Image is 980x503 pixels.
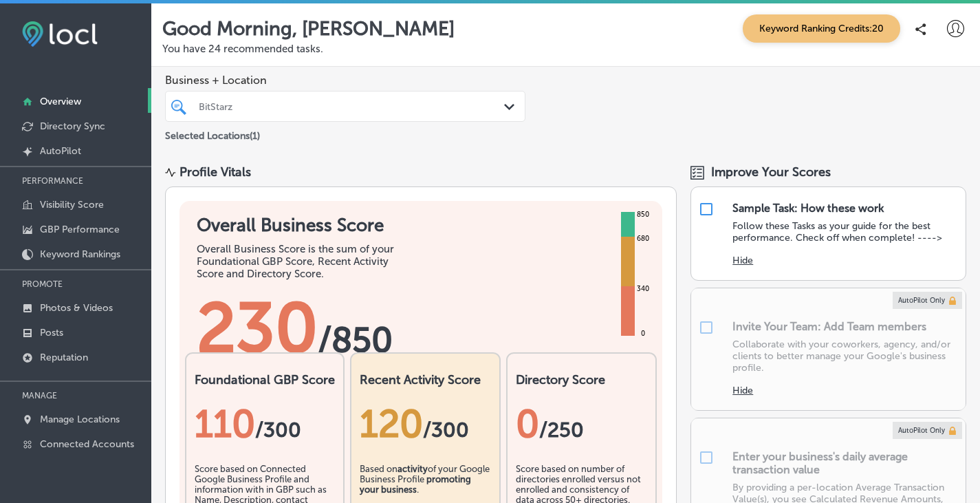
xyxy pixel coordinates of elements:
[360,474,471,495] b: promoting your business
[199,100,505,112] div: BitStarz
[539,418,584,442] span: /250
[516,401,647,447] div: 0
[638,328,648,339] div: 0
[40,438,134,450] p: Connected Accounts
[711,164,831,180] span: Improve Your Scores
[40,248,120,260] p: Keyword Rankings
[40,327,63,339] p: Posts
[318,319,393,361] span: / 850
[360,372,491,387] h2: Recent Activity Score
[732,385,753,396] button: Hide
[634,283,652,295] div: 340
[423,418,469,442] span: /300
[162,17,455,40] p: Good Morning, [PERSON_NAME]
[40,96,81,107] p: Overview
[40,199,104,211] p: Visibility Score
[179,164,251,180] div: Profile Vitals
[165,125,260,142] p: Selected Locations ( 1 )
[195,372,335,387] h2: Foundational GBP Score
[634,233,652,244] div: 680
[732,220,959,244] p: Follow these Tasks as your guide for the best performance. Check off when complete! ---->
[165,74,525,87] span: Business + Location
[732,202,884,215] div: Sample Task: How these work
[634,209,652,220] div: 850
[255,418,301,442] span: / 300
[197,287,318,370] span: 230
[40,414,120,425] p: Manage Locations
[197,215,403,236] h1: Overall Business Score
[40,352,88,363] p: Reputation
[40,145,81,157] p: AutoPilot
[40,224,120,235] p: GBP Performance
[195,401,335,447] div: 110
[516,372,647,387] h2: Directory Score
[398,464,428,474] b: activity
[40,120,105,132] p: Directory Sync
[197,243,403,280] div: Overall Business Score is the sum of your Foundational GBP Score, Recent Activity Score and Direc...
[22,21,98,47] img: fda3e92497d09a02dc62c9cd864e3231.png
[40,302,113,314] p: Photos & Videos
[732,255,753,266] button: Hide
[360,401,491,447] div: 120
[743,14,900,43] span: Keyword Ranking Credits: 20
[162,43,969,55] p: You have 24 recommended tasks.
